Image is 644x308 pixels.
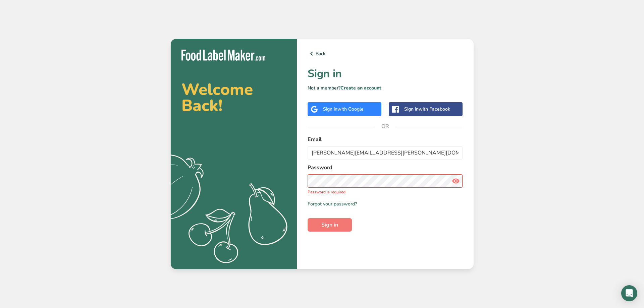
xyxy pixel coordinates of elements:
[340,85,381,91] a: Create an account
[308,84,463,91] p: Not a member?
[375,116,395,136] span: OR
[308,146,463,160] input: Enter Your Email
[323,106,364,113] div: Sign in
[621,285,637,301] div: Open Intercom Messenger
[308,218,352,232] button: Sign in
[181,50,265,61] img: Food Label Maker
[404,106,450,113] div: Sign in
[321,221,338,229] span: Sign in
[419,106,450,112] span: with Facebook
[308,135,463,143] label: Email
[308,200,357,207] a: Forgot your password?
[308,50,463,58] a: Back
[308,164,463,172] label: Password
[308,189,463,195] p: Password is required
[181,81,286,114] h2: Welcome Back!
[337,106,364,112] span: with Google
[308,66,463,82] h1: Sign in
